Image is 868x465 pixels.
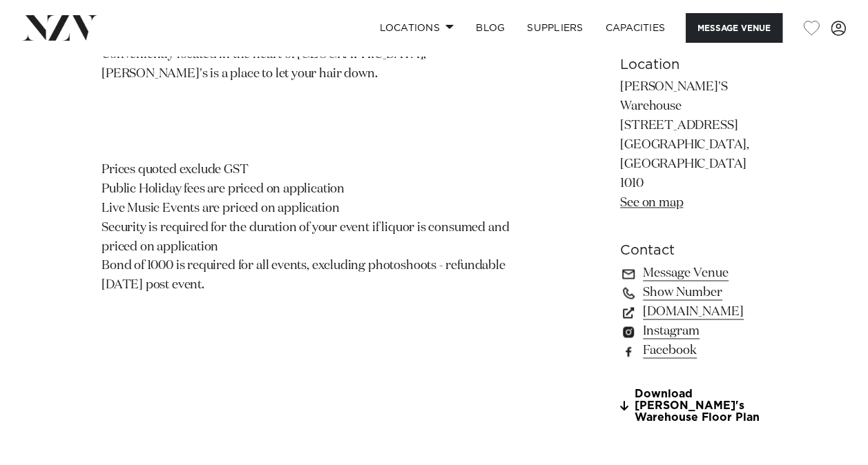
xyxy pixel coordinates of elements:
[516,13,594,43] a: SUPPLIERS
[620,78,766,212] p: [PERSON_NAME]'S Warehouse [STREET_ADDRESS] [GEOGRAPHIC_DATA], [GEOGRAPHIC_DATA] 1010
[465,13,516,43] a: BLOG
[620,264,766,283] a: Message Venue
[620,240,766,261] h6: Contact
[620,283,766,302] a: Show Number
[22,15,97,40] img: nzv-logo.png
[686,13,782,43] button: Message Venue
[620,388,766,422] a: Download [PERSON_NAME]'s Warehouse Floor Plan
[620,302,766,321] a: [DOMAIN_NAME]
[620,55,766,75] h6: Location
[595,13,677,43] a: Capacities
[620,321,766,341] a: Instagram
[368,13,465,43] a: Locations
[620,341,766,360] a: Facebook
[620,197,683,209] a: See on map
